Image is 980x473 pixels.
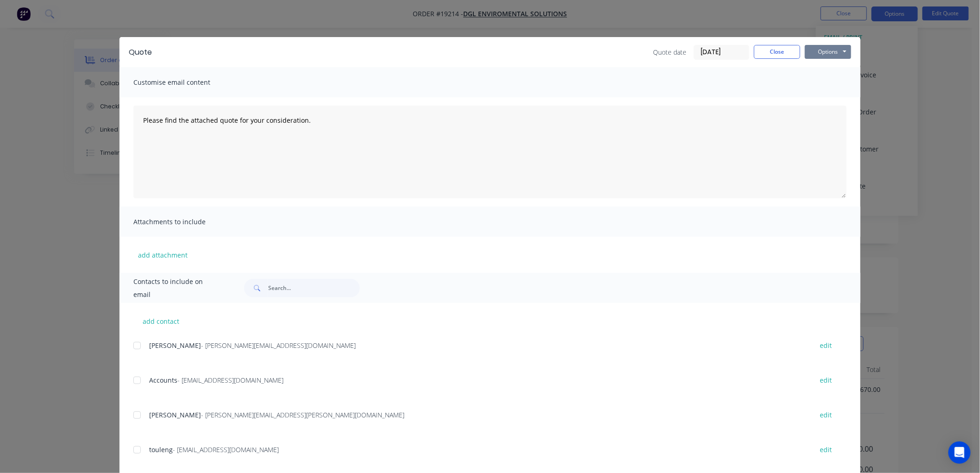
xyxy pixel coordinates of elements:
span: Contacts to include on email [133,275,221,301]
button: add contact [133,314,189,328]
button: Close [754,45,800,59]
input: Search... [268,279,360,297]
button: edit [815,409,838,421]
textarea: Please find the attached quote for your consideration. [133,106,847,198]
span: - [EMAIL_ADDRESS][DOMAIN_NAME] [177,376,283,385]
span: - [PERSON_NAME][EMAIL_ADDRESS][PERSON_NAME][DOMAIN_NAME] [201,410,404,419]
button: add attachment [133,248,192,262]
div: Quote [129,47,152,58]
span: Attachments to include [133,215,235,228]
span: [PERSON_NAME] [149,410,201,419]
span: touleng [149,445,173,454]
button: Options [805,45,851,59]
span: Customise email content [133,76,235,89]
button: edit [815,374,838,386]
div: Open Intercom Messenger [949,441,971,464]
button: edit [815,443,838,456]
span: Accounts [149,376,177,385]
span: - [EMAIL_ADDRESS][DOMAIN_NAME] [173,445,279,454]
span: - [PERSON_NAME][EMAIL_ADDRESS][DOMAIN_NAME] [201,341,356,350]
span: Quote date [653,47,686,57]
button: edit [815,339,838,352]
span: [PERSON_NAME] [149,341,201,350]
